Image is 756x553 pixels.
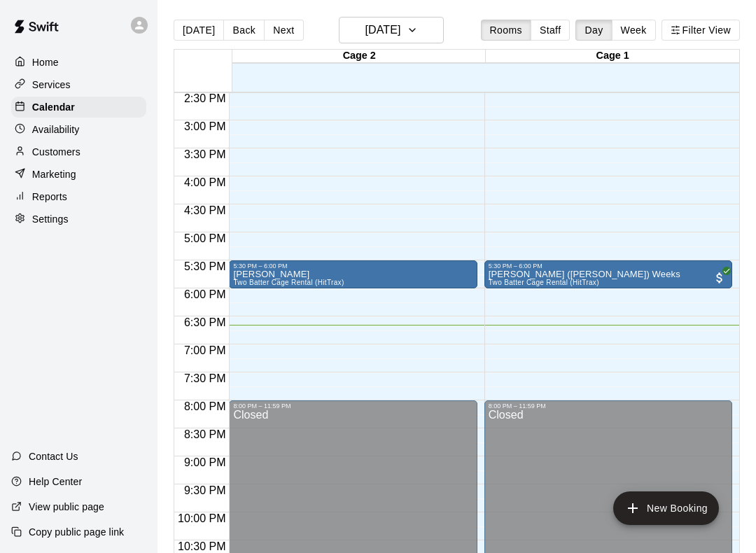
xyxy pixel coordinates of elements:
[29,475,82,489] p: Help Center
[365,20,400,40] h6: [DATE]
[481,20,531,41] button: Rooms
[229,260,477,288] div: 5:30 PM – 6:00 PM: Hoffman
[264,20,303,41] button: Next
[613,491,719,525] button: add
[181,400,230,412] span: 8:00 PM
[612,20,656,41] button: Week
[181,344,230,356] span: 7:00 PM
[486,50,739,63] div: Cage 1
[223,20,265,41] button: Back
[661,20,740,41] button: Filter View
[11,209,146,230] a: Settings
[32,190,67,204] p: Reports
[484,260,732,288] div: 5:30 PM – 6:00 PM: Shawn (Maddex) Weeks
[174,20,224,41] button: [DATE]
[32,55,59,69] p: Home
[181,316,230,328] span: 6:30 PM
[11,164,146,185] a: Marketing
[233,262,472,269] div: 5:30 PM – 6:00 PM
[32,167,76,181] p: Marketing
[489,262,728,269] div: 5:30 PM – 6:00 PM
[181,232,230,244] span: 5:00 PM
[174,512,229,524] span: 10:00 PM
[575,20,612,41] button: Day
[181,484,230,496] span: 9:30 PM
[29,500,104,514] p: View public page
[11,186,146,207] a: Reports
[181,204,230,216] span: 4:30 PM
[181,288,230,300] span: 6:00 PM
[232,50,486,63] div: Cage 2
[11,119,146,140] a: Availability
[181,92,230,104] span: 2:30 PM
[489,402,728,409] div: 8:00 PM – 11:59 PM
[11,74,146,95] a: Services
[11,52,146,73] a: Home
[11,97,146,118] a: Calendar
[713,271,727,285] span: All customers have paid
[11,141,146,162] a: Customers
[233,402,472,409] div: 8:00 PM – 11:59 PM
[181,372,230,384] span: 7:30 PM
[32,122,80,136] p: Availability
[181,148,230,160] span: 3:30 PM
[489,279,599,286] span: Two Batter Cage Rental (HitTrax)
[29,449,78,463] p: Contact Us
[32,145,80,159] p: Customers
[174,540,229,552] span: 10:30 PM
[181,176,230,188] span: 4:00 PM
[32,212,69,226] p: Settings
[181,260,230,272] span: 5:30 PM
[32,78,71,92] p: Services
[181,456,230,468] span: 9:00 PM
[339,17,444,43] button: [DATE]
[233,279,344,286] span: Two Batter Cage Rental (HitTrax)
[32,100,75,114] p: Calendar
[181,120,230,132] span: 3:00 PM
[181,428,230,440] span: 8:30 PM
[29,525,124,539] p: Copy public page link
[531,20,570,41] button: Staff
